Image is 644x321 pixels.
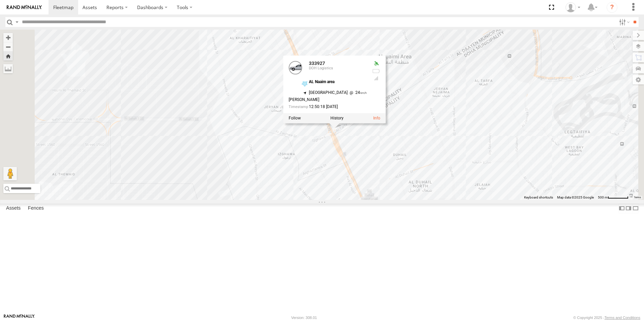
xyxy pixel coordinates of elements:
[616,17,631,27] label: Search Filter Options
[607,2,617,13] i: ?
[309,90,348,95] span: [GEOGRAPHIC_DATA]
[309,80,367,84] div: AL Naaim area
[596,195,631,200] button: Map Scale: 500 m per 58 pixels
[3,51,13,61] button: Zoom Home
[633,75,644,84] label: Map Settings
[289,98,367,102] div: [PERSON_NAME]
[373,116,380,121] a: View Asset Details
[330,116,344,121] label: View Asset History
[348,90,367,95] span: 24
[557,195,594,199] span: Map data ©2025 Google
[3,204,24,213] label: Assets
[25,204,47,213] label: Fences
[372,76,380,81] div: GSM Signal = 4
[3,33,13,42] button: Zoom in
[625,204,632,213] label: Dock Summary Table to the Right
[289,105,367,109] div: Date/time of location update
[309,61,325,66] a: 333927
[289,61,302,75] a: View Asset Details
[632,204,639,213] label: Hide Summary Table
[598,195,608,199] span: 500 m
[291,316,317,320] div: Version: 308.01
[3,167,17,180] button: Drag Pegman onto the map to open Street View
[3,64,13,73] label: Measure
[634,196,641,199] a: Terms (opens in new tab)
[14,17,20,27] label: Search Query
[7,5,42,10] img: rand-logo.svg
[309,66,367,70] div: DOH Logistics
[372,61,380,67] div: Valid GPS Fix
[563,2,583,12] div: Dinel Dineshan
[289,116,301,121] label: Realtime tracking of Asset
[605,316,640,320] a: Terms and Conditions
[524,195,553,200] button: Keyboard shortcuts
[618,204,625,213] label: Dock Summary Table to the Left
[372,69,380,74] div: No battery health information received from this device.
[3,42,13,51] button: Zoom out
[573,316,640,320] div: © Copyright 2025 -
[4,314,35,321] a: Visit our Website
